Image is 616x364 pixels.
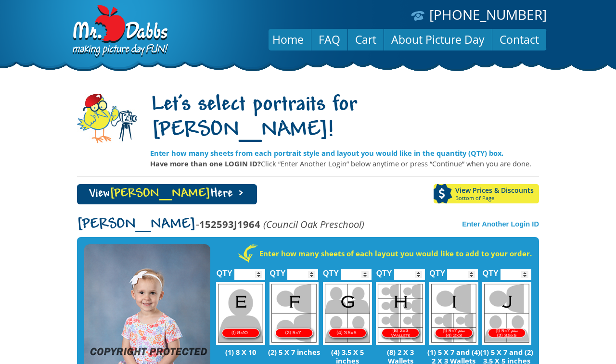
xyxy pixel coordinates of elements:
label: QTY [323,259,339,282]
p: Click “Enter Another Login” below anytime or press “Continue” when you are done. [150,158,539,169]
img: I [429,282,478,345]
label: QTY [429,259,445,282]
img: H [376,282,425,345]
img: J [482,282,531,345]
a: FAQ [311,28,347,51]
a: View[PERSON_NAME]Here > [77,184,257,204]
label: QTY [217,259,232,282]
a: Home [265,28,311,51]
em: (Council Oak Preschool) [263,217,364,231]
img: G [323,282,372,345]
a: Contact [492,28,546,51]
a: [PHONE_NUMBER] [429,5,547,24]
a: About Picture Day [384,28,492,51]
label: QTY [376,259,392,282]
span: [PERSON_NAME] [110,188,210,201]
span: Bottom of Page [455,195,539,201]
a: View Prices & DiscountsBottom of Page [434,184,539,203]
label: QTY [483,259,499,282]
p: - [77,219,364,230]
span: [PERSON_NAME] [77,217,196,232]
p: (2) 5 X 7 inches [268,348,321,356]
img: camera-mascot [77,94,137,143]
strong: Enter how many sheets of each layout you would like to add to your order. [259,249,532,258]
img: F [269,282,319,345]
a: Cart [348,28,384,51]
strong: Have more than one LOGIN ID? [150,159,261,168]
label: QTY [269,259,285,282]
strong: 152593J1964 [199,217,260,231]
a: Enter Another Login ID [462,220,539,228]
h1: Let's select portraits for [PERSON_NAME]! [150,93,539,144]
img: Dabbs Company [69,5,169,59]
p: (1) 8 X 10 [214,348,268,356]
strong: Enter how many sheets from each portrait style and layout you would like in the quantity (QTY) box. [150,148,503,158]
img: E [216,282,265,345]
